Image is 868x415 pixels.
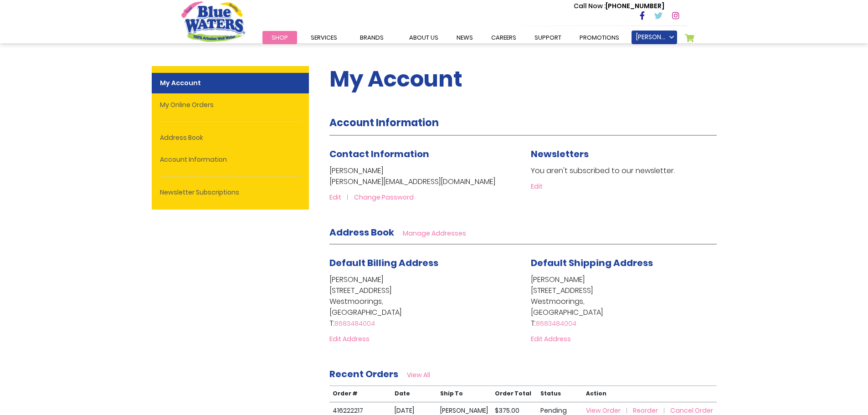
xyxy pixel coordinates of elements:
[670,406,713,415] a: Cancel Order
[531,334,571,343] a: Edit Address
[403,229,466,238] a: Manage Addresses
[329,165,515,187] p: [PERSON_NAME] [PERSON_NAME][EMAIL_ADDRESS][DOMAIN_NAME]
[329,64,462,94] span: My Account
[633,406,658,415] span: Reorder
[482,31,525,44] a: careers
[570,31,628,44] a: Promotions
[329,386,391,402] th: Order #
[531,182,543,191] a: Edit
[152,182,309,203] a: Newsletter Subscriptions
[329,226,394,239] strong: Address Book
[537,386,583,402] th: Status
[536,319,576,328] a: 8683484004
[354,193,414,202] a: Change Password
[492,386,537,402] th: Order Total
[329,256,438,269] span: Default Billing Address
[152,95,309,115] a: My Online Orders
[329,148,429,160] span: Contact Information
[495,406,519,415] span: $375.00
[152,149,309,170] a: Account Information
[329,116,439,130] strong: Account Information
[329,274,515,329] address: [PERSON_NAME] [STREET_ADDRESS] Westmoorings, [GEOGRAPHIC_DATA] T:
[574,1,664,11] p: [PHONE_NUMBER]
[152,73,309,93] strong: My Account
[311,33,337,42] span: Services
[400,31,447,44] a: about us
[329,193,352,202] a: Edit
[360,33,384,42] span: Brands
[531,256,653,269] span: Default Shipping Address
[407,370,430,379] a: View All
[531,148,589,160] span: Newsletters
[633,406,669,415] a: Reorder
[181,1,245,41] a: store logo
[531,274,717,329] address: [PERSON_NAME] [STREET_ADDRESS] Westmoorings, [GEOGRAPHIC_DATA] T:
[334,319,375,328] a: 8683484004
[437,386,492,402] th: Ship To
[152,128,309,148] a: Address Book
[583,386,717,402] th: Action
[272,33,288,42] span: Shop
[329,193,341,202] span: Edit
[632,31,677,44] a: [PERSON_NAME]
[329,334,370,343] a: Edit Address
[391,386,437,402] th: Date
[447,31,482,44] a: News
[586,406,621,415] span: View Order
[531,165,717,176] p: You aren't subscribed to our newsletter.
[525,31,570,44] a: support
[574,1,606,10] span: Call Now :
[586,406,632,415] a: View Order
[329,368,398,380] strong: Recent Orders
